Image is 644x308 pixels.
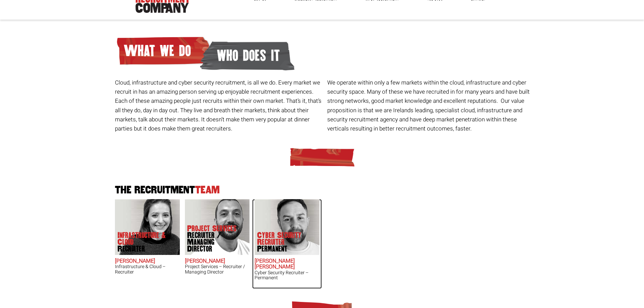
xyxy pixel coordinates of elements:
[118,232,172,252] p: Infrastructure & Cloud
[195,184,220,195] span: Team
[257,245,311,252] span: Permanent
[185,264,250,275] h3: Project Services – Recruiter / Managing Director
[187,232,241,252] span: Recruiter / Managing Director
[255,270,319,281] h3: Cyber Security Recruiter – Permanent
[187,225,241,252] p: Project Services
[255,258,319,270] h2: [PERSON_NAME] [PERSON_NAME]
[115,264,180,275] h3: Infrastructure & Cloud – Recruiter
[113,185,532,195] h2: The Recruitment
[185,258,250,264] h2: [PERSON_NAME]
[257,232,311,252] p: Cyber Security Recruiter
[327,78,534,133] p: We operate within only a few markets within the cloud, infrastructure and cyber security space. M...
[118,245,172,252] span: Recruiter
[255,199,319,255] img: John James Baird does Cyber Security Recruiter Permanent
[115,258,180,264] h2: [PERSON_NAME]
[115,199,180,255] img: Sara O'Toole does Infrastructure & Cloud Recruiter
[185,199,249,255] img: Chris Pelow's our Project Services Recruiter / Managing Director
[115,78,322,133] p: Cloud, infrastructure and cyber security recruitment, is all we do. Every market we recruit in ha...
